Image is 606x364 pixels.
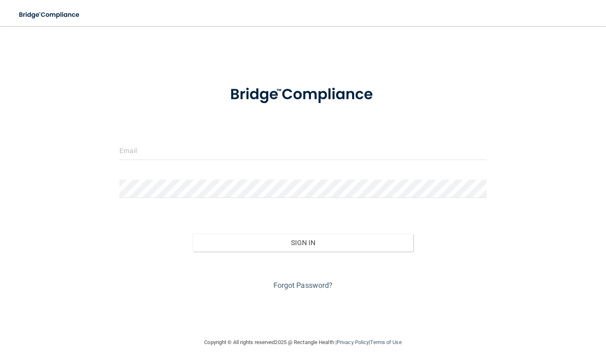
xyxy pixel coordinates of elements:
[12,7,87,23] img: bridge_compliance_login_screen.278c3ca4.svg
[370,339,401,345] a: Terms of Use
[154,329,452,355] div: Copyright © All rights reserved 2025 @ Rectangle Health | |
[214,75,392,114] img: bridge_compliance_login_screen.278c3ca4.svg
[119,142,487,160] input: Email
[193,234,413,252] button: Sign In
[273,281,333,289] a: Forgot Password?
[337,339,369,345] a: Privacy Policy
